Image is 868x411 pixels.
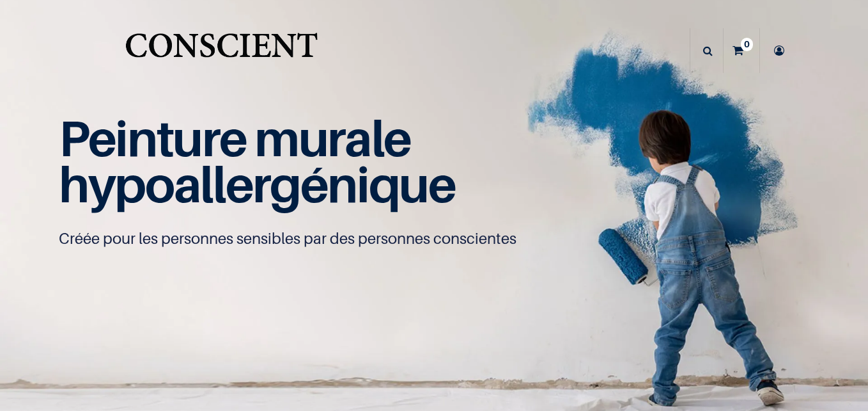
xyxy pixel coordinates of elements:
[123,26,320,76] img: Conscient
[123,26,320,76] a: Logo of Conscient
[724,28,759,73] a: 0
[59,229,809,249] p: Créée pour les personnes sensibles par des personnes conscientes
[59,154,456,214] span: hypoallergénique
[59,108,411,168] span: Peinture murale
[741,38,753,51] sup: 0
